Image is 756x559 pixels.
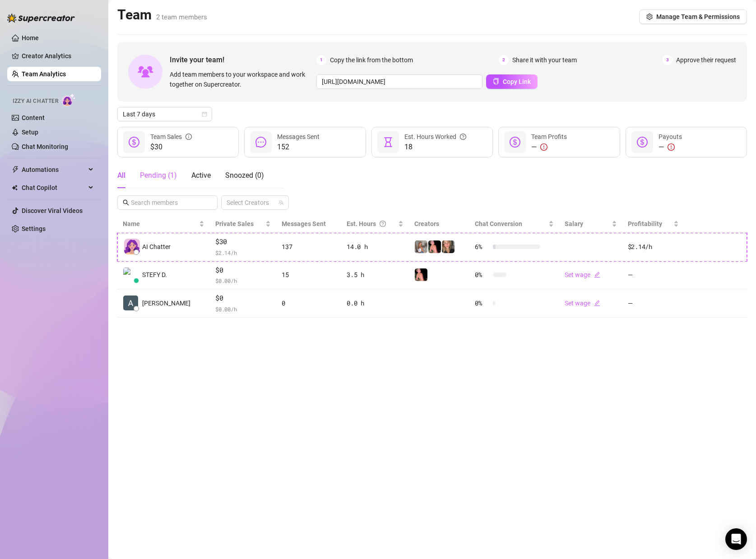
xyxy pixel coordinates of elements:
span: Profitability [628,220,662,227]
div: $2.14 /h [628,242,679,252]
span: Approve their request [676,55,736,65]
span: $0 [215,293,271,304]
span: message [255,137,266,148]
img: STEFY DVA [123,268,138,282]
div: — [531,142,567,152]
span: question-circle [460,132,466,142]
span: search [123,199,129,206]
span: Add team members to your workspace and work together on Supercreator. [170,69,313,89]
button: Manage Team & Permissions [639,9,747,24]
span: $30 [215,236,271,247]
span: 18 [404,142,466,152]
img: logo-BBDzfeDw.svg [7,14,75,23]
div: 3.5 h [347,270,404,280]
span: question-circle [380,219,386,229]
img: AI Chatter [62,93,76,106]
span: Invite your team! [170,54,316,65]
img: Agnes [123,296,138,310]
input: Search members [131,198,205,208]
span: STEFY D. [142,270,167,280]
span: Share it with your team [512,55,577,65]
a: Content [22,114,45,121]
span: edit [594,300,600,306]
span: Private Sales [215,220,254,227]
td: — [622,289,684,318]
span: edit [594,272,600,278]
div: Est. Hours Worked [404,132,466,142]
span: 0 % [475,298,489,308]
span: Izzy AI Chatter [13,97,58,106]
span: team [278,200,284,205]
a: Setup [22,129,38,136]
div: Pending ( 1 ) [140,170,177,181]
span: exclamation-circle [540,143,547,151]
span: Salary [565,220,583,227]
span: Payouts [659,133,682,140]
a: Creator Analytics [22,49,94,63]
span: AI Chatter [142,242,171,252]
span: thunderbolt [12,166,19,173]
th: Name [117,215,210,233]
span: Snoozed ( 0 ) [225,171,264,180]
img: 𝙎𝙩𝙚𝙛𝙮 (@dangerbabygirl) [442,240,455,253]
span: $ 0.00 /h [215,305,271,314]
span: Name [123,219,197,229]
span: Team Profits [531,133,567,140]
div: 137 [282,242,336,252]
img: izzy-ai-chatter-avatar-DDCN_rTZ.svg [124,239,140,254]
div: 0 [282,298,336,308]
span: [PERSON_NAME] [142,298,190,308]
span: Automations [22,162,86,177]
img: Chat Copilot [12,185,18,191]
h2: Team [117,6,207,23]
td: — [622,261,684,290]
a: Home [22,34,39,42]
div: 15 [282,270,336,280]
span: Chat Copilot [22,180,86,195]
span: 0 % [475,270,489,280]
span: $ 2.14 /h [215,248,271,257]
a: Set wageedit [565,271,600,278]
a: Discover Viral Videos [22,207,83,214]
span: calendar [202,111,207,117]
span: $0 [215,265,271,276]
span: Manage Team & Permissions [656,13,740,20]
th: Creators [409,215,469,233]
span: 3 [663,55,673,65]
a: Team Analytics [22,70,66,78]
span: dollar-circle [129,137,139,148]
div: 14.0 h [347,242,404,252]
span: Last 7 days [123,107,207,121]
img: 𝙎𝙩𝙚𝙛𝙮 (@stefysclub) [428,240,441,253]
span: Messages Sent [282,220,326,227]
div: 0.0 h [347,298,404,308]
div: Team Sales [150,132,192,142]
div: Open Intercom Messenger [725,528,747,550]
span: copy [493,78,499,84]
span: hourglass [383,137,394,148]
span: Messages Sent [277,133,320,140]
div: — [659,142,682,152]
span: Chat Conversion [475,220,522,227]
span: Copy Link [503,78,531,85]
span: dollar-circle [637,137,648,148]
a: Set wageedit [565,300,600,307]
span: info-circle [186,132,192,142]
img: 𝙎𝙩𝙚𝙛𝙮 (@stefysclub) [415,268,427,281]
span: 1 [316,55,326,65]
span: $ 0.00 /h [215,276,271,285]
span: 6 % [475,242,489,252]
span: dollar-circle [510,137,520,148]
a: Chat Monitoring [22,143,68,150]
button: Copy Link [486,74,538,89]
span: Copy the link from the bottom [330,55,413,65]
div: Est. Hours [347,219,396,229]
img: 𝙎𝙩𝙚𝙛𝙮 (@stefybunny) [415,240,427,253]
span: exclamation-circle [668,143,675,151]
span: Active [191,171,211,180]
span: 2 [499,55,509,65]
span: $30 [150,142,192,152]
span: 2 team members [156,13,207,21]
span: 152 [277,142,320,152]
span: setting [646,14,653,20]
